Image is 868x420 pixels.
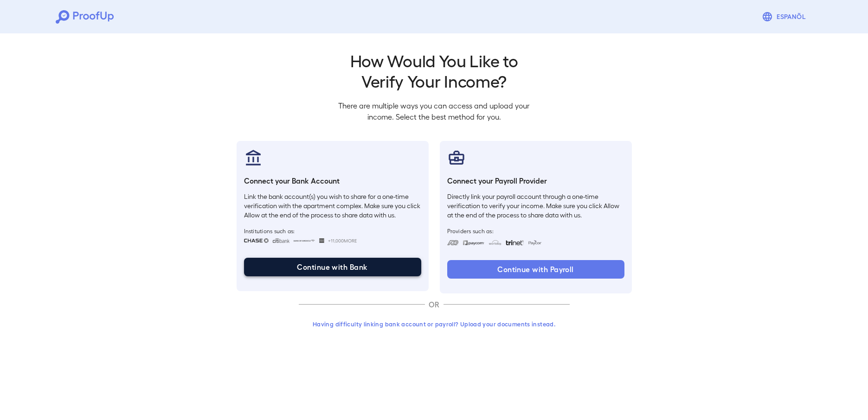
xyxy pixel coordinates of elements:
button: Espanõl [758,7,812,26]
img: bankOfAmerica.svg [293,238,315,243]
span: Providers such as: [447,227,624,235]
img: paycom.svg [463,240,485,245]
h6: Connect your Payroll Provider [447,175,624,186]
img: wellsfargo.svg [319,238,324,243]
p: There are multiple ways you can access and upload your income. Select the best method for you. [331,100,537,122]
button: Having difficulty linking bank account or payroll? Upload your documents instead. [299,316,570,332]
span: Institutions such as: [244,227,421,235]
p: OR [425,299,444,310]
img: citibank.svg [272,238,290,243]
img: adp.svg [447,240,459,245]
h6: Connect your Bank Account [244,175,421,186]
img: paycon.svg [527,240,542,245]
h2: How Would You Like to Verify Your Income? [331,50,537,91]
button: Continue with Payroll [447,260,624,279]
p: Link the bank account(s) you wish to share for a one-time verification with the apartment complex... [244,192,421,220]
img: payrollProvider.svg [447,148,466,167]
button: Continue with Bank [244,258,421,276]
img: bankAccount.svg [244,148,263,167]
p: Directly link your payroll account through a one-time verification to verify your income. Make su... [447,192,624,220]
img: chase.svg [244,238,269,243]
img: workday.svg [489,240,502,245]
img: trinet.svg [506,240,524,245]
span: +11,000 More [328,237,357,244]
